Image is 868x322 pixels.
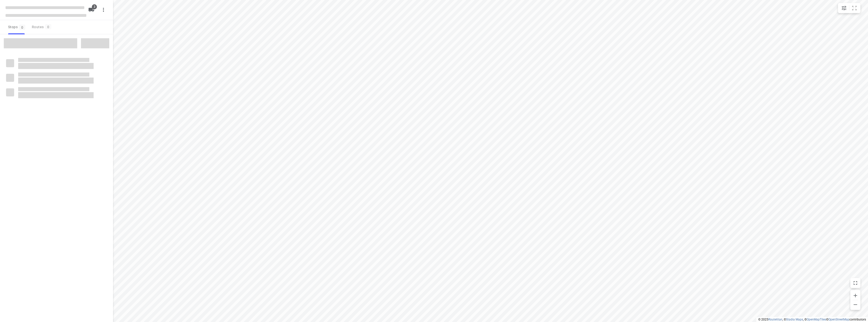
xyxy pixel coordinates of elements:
[828,318,849,321] a: OpenStreetMap
[758,318,866,321] li: © 2025 , © , © © contributors
[839,3,849,13] button: Map settings
[807,318,826,321] a: OpenMapTiles
[786,318,803,321] a: Stadia Maps
[768,318,782,321] a: Routetitan
[838,3,860,13] div: small contained button group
